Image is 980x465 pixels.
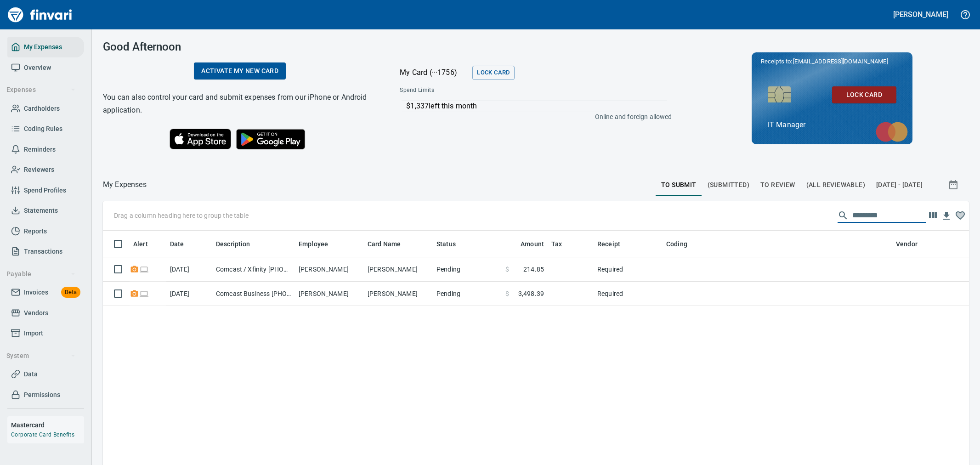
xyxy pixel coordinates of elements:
td: Required [594,282,663,306]
span: Online transaction [139,290,149,296]
span: Date [170,238,196,250]
a: Coding Rules [7,119,84,139]
h6: Mastercard [11,420,84,430]
p: Receipts to: [761,57,903,66]
a: Permissions [7,385,84,405]
span: Payable [6,268,76,280]
button: Download Table [940,209,953,223]
span: Tax [551,238,574,250]
p: My Card (···1756) [400,67,469,78]
span: Invoices [24,287,48,298]
span: Beta [61,287,80,298]
span: Expenses [6,84,76,96]
span: Coding [666,238,699,250]
h6: You can also control your card and submit expenses from our iPhone or Android application. [103,91,377,117]
button: System [3,347,79,364]
span: Permissions [24,389,60,401]
td: [PERSON_NAME] [295,257,364,282]
span: Reports [24,226,47,237]
span: Reviewers [24,164,54,176]
span: Lock Card [477,68,510,78]
button: Choose columns to display [926,209,940,222]
span: Spend Profiles [24,185,66,196]
span: Receipt Required [130,266,139,272]
td: Comcast / Xfinity [PHONE_NUMBER] OR [212,257,295,282]
span: Description [216,238,262,250]
td: [PERSON_NAME] [364,282,433,306]
img: Download on the App Store [170,129,231,149]
span: Employee [299,238,340,250]
span: [EMAIL_ADDRESS][DOMAIN_NAME] [792,57,889,66]
span: Online transaction [139,266,149,272]
span: Tax [551,238,562,250]
span: Transactions [24,246,62,257]
a: My Expenses [7,37,84,57]
a: Reports [7,221,84,242]
span: Alert [133,238,160,250]
span: My Expenses [24,41,62,53]
span: [DATE] - [DATE] [876,179,923,191]
span: Lock Card [839,89,889,101]
a: Corporate Card Benefits [11,431,74,438]
span: To Submit [661,179,697,191]
span: Overview [24,62,51,74]
span: Activate my new card [201,65,278,77]
span: Vendors [24,307,48,319]
span: Receipt [597,238,620,250]
img: mastercard.svg [871,117,912,147]
td: [PERSON_NAME] [295,282,364,306]
h3: Good Afternoon [103,40,377,53]
button: Payable [3,266,79,283]
span: Status [436,238,468,250]
span: 214.85 [523,265,544,274]
td: Pending [433,257,502,282]
a: Statements [7,200,84,221]
td: Required [594,257,663,282]
nav: breadcrumb [103,179,147,190]
span: Date [170,238,184,250]
p: Drag a column heading here to group the table [114,211,249,220]
a: Overview [7,57,84,78]
a: Activate my new card [194,62,286,79]
img: Get it on Google Play [231,124,310,154]
span: Amount [521,238,544,250]
img: Finvari [6,4,74,26]
span: Receipt Required [130,290,139,296]
button: Column choices favorited. Click to reset to default [953,209,967,222]
td: [DATE] [166,257,212,282]
span: Vendor [896,238,929,250]
span: Data [24,369,38,380]
span: System [6,350,76,362]
span: Alert [133,238,148,250]
p: $1,337 left this month [406,101,667,112]
span: (Submitted) [708,179,749,191]
a: Reminders [7,139,84,160]
span: Card Name [368,238,413,250]
span: 3,498.39 [518,289,544,298]
td: Pending [433,282,502,306]
span: Cardholders [24,103,60,114]
button: Show transactions within a particular date range [940,174,969,196]
span: Status [436,238,456,250]
a: Reviewers [7,159,84,180]
a: Transactions [7,241,84,262]
button: Expenses [3,81,79,98]
a: InvoicesBeta [7,282,84,303]
a: Cardholders [7,98,84,119]
td: [DATE] [166,282,212,306]
span: Amount [509,238,544,250]
td: [PERSON_NAME] [364,257,433,282]
a: Spend Profiles [7,180,84,201]
span: Coding Rules [24,123,62,135]
a: Import [7,323,84,344]
button: Lock Card [832,86,896,103]
span: Description [216,238,250,250]
button: [PERSON_NAME] [891,7,951,22]
span: $ [505,265,509,274]
td: Comcast Business [PHONE_NUMBER] [GEOGRAPHIC_DATA] [212,282,295,306]
p: IT Manager [768,119,896,130]
span: Vendor [896,238,918,250]
span: Coding [666,238,687,250]
p: Online and foreign allowed [392,112,672,121]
